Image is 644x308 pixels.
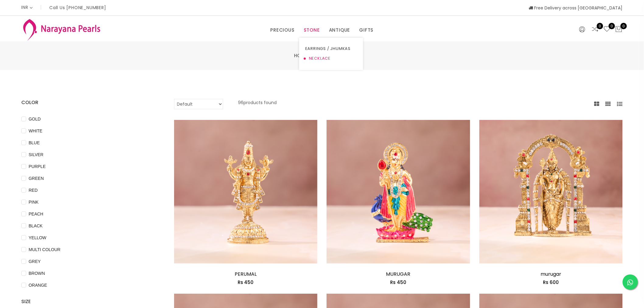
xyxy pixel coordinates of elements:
p: 96 products found [238,99,277,109]
span: PEACH [26,211,46,217]
span: GREEN [26,175,46,182]
span: GREY [26,258,43,265]
span: ORANGE [26,282,50,289]
span: GOLD [26,116,43,122]
a: PRECIOUS [270,26,294,35]
span: Rs 600 [543,279,559,285]
span: Free Delivery across [GEOGRAPHIC_DATA] [529,5,623,11]
a: Home [294,52,307,59]
span: MULTI COLOUR [26,246,63,253]
a: 0 [604,26,611,33]
h4: SIZE [21,298,156,305]
span: 0 [609,23,615,29]
span: PURPLE [26,163,48,170]
span: Rs 450 [390,279,406,285]
a: murugar [541,271,561,278]
a: MURUGAR [386,271,411,278]
a: EARRINGS / JHUMKAS [305,44,357,54]
span: RED [26,187,40,194]
span: WHITE [26,128,45,134]
span: YELLOW [26,234,49,241]
a: PERUMAL [235,271,257,278]
span: PINK [26,199,41,205]
a: 0 [592,26,599,33]
a: STONE [304,26,320,35]
a: ANTIQUE [329,26,350,35]
button: 0 [615,26,623,33]
span: Rs 450 [238,279,254,285]
span: BROWN [26,270,47,277]
span: 0 [621,23,627,29]
span: BLUE [26,139,42,146]
a: GIFTS [359,26,374,35]
span: SILVER [26,151,46,158]
span: BLACK [26,222,45,229]
span: 0 [597,23,603,29]
h4: COLOR [21,99,156,106]
a: NECKLACE [305,54,357,63]
p: Call Us [PHONE_NUMBER] [49,5,106,10]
